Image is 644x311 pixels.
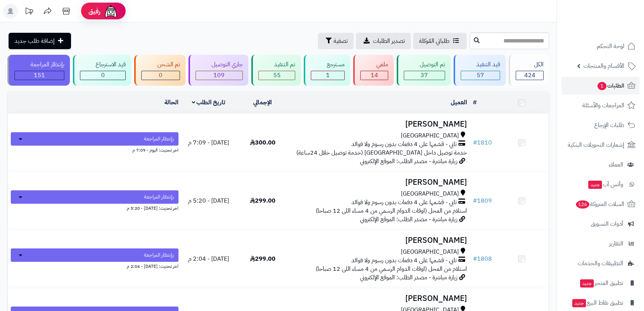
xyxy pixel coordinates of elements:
[192,98,226,107] a: تاريخ الطلب
[351,198,457,207] span: تابي - قسّمها على 4 دفعات بدون رسوم ولا فوائد
[561,37,640,55] a: لوحة التحكم
[144,193,174,201] span: بإنتظار المراجعة
[473,138,492,147] a: #1810
[371,71,378,80] span: 14
[326,71,330,80] span: 1
[404,71,445,80] div: 37
[583,61,624,71] span: الأقسام والمنتجات
[351,256,457,265] span: تابي - قسّمها على 4 دفعات بدون رسوم ولا فوائد
[561,175,640,193] a: وآتس آبجديد
[101,71,105,80] span: 0
[360,60,388,69] div: ملغي
[318,33,354,49] button: تصفية
[572,299,586,307] span: جديد
[34,71,45,80] span: 151
[164,98,178,107] a: الحالة
[561,96,640,114] a: المراجعات والأسئلة
[587,179,623,190] span: وآتس آب
[250,196,276,205] span: 299.00
[360,157,457,166] span: زيارة مباشرة - مصدر الطلب: الموقع الإلكتروني
[250,55,303,86] a: تم التنفيذ 55
[360,215,457,224] span: زيارة مباشرة - مصدر الطلب: الموقع الإلكتروني
[144,135,174,143] span: بإنتظار المراجعة
[561,77,640,95] a: الطلبات1
[196,60,243,69] div: جاري التوصيل
[461,71,500,80] div: 57
[561,136,640,154] a: إشعارات التحويلات البنكية
[561,195,640,213] a: السلات المتروكة126
[598,82,606,90] span: 1
[293,294,467,303] h3: [PERSON_NAME]
[473,98,477,107] a: #
[253,98,272,107] a: الإجمالي
[580,279,594,288] span: جديد
[88,7,100,16] span: رفيق
[594,120,624,130] span: طلبات الإرجاع
[311,71,344,80] div: 1
[575,199,624,209] span: السلات المتروكة
[591,219,623,229] span: أدوات التسويق
[141,60,180,69] div: تم الشحن
[311,60,345,69] div: مسترجع
[196,71,242,80] div: 109
[6,55,71,86] a: بإنتظار المراجعة 151
[361,71,388,80] div: 14
[461,60,500,69] div: قيد التنفيذ
[360,273,457,282] span: زيارة مباشرة - مصدر الطلب: الموقع الإلكتروني
[473,254,477,263] span: #
[258,60,296,69] div: تم التنفيذ
[609,238,623,249] span: التقارير
[250,138,276,147] span: 300.00
[334,37,348,45] span: تصفية
[473,196,477,205] span: #
[473,196,492,205] a: #1809
[568,140,624,150] span: إشعارات التحويلات البنكية
[561,235,640,253] a: التقارير
[588,181,602,189] span: جديد
[401,190,459,198] span: [GEOGRAPHIC_DATA]
[578,258,623,269] span: التطبيقات والخدمات
[213,71,225,80] span: 109
[259,71,295,80] div: 55
[11,204,178,212] div: اخر تحديث: [DATE] - 5:20 م
[477,71,484,80] span: 57
[188,138,229,147] span: [DATE] - 7:09 م
[316,206,467,215] span: استلام من المحل (اوقات الدوام الرسمي من 4 مساء اللى 12 صباحا)
[187,55,250,86] a: جاري التوصيل 109
[473,254,492,263] a: #1808
[576,200,589,209] span: 126
[142,71,180,80] div: 0
[373,37,405,45] span: تصدير الطلبات
[579,278,623,288] span: تطبيق المتجر
[561,254,640,272] a: التطبيقات والخدمات
[561,156,640,174] a: العملاء
[561,274,640,292] a: تطبيق المتجرجديد
[11,146,178,153] div: اخر تحديث: اليوم - 7:09 م
[159,71,162,80] span: 0
[404,60,445,69] div: تم التوصيل
[451,98,467,107] a: العميل
[15,37,55,45] span: إضافة طلب جديد
[103,4,118,19] img: ai-face.png
[15,60,64,69] div: بإنتظار المراجعة
[250,254,276,263] span: 299.00
[15,71,64,80] div: 151
[524,71,535,80] span: 424
[561,215,640,233] a: أدوات التسويق
[452,55,508,86] a: قيد التنفيذ 57
[561,116,640,134] a: طلبات الإرجاع
[609,159,623,170] span: العملاء
[293,236,467,245] h3: [PERSON_NAME]
[413,33,467,49] a: طلباتي المُوكلة
[11,262,178,270] div: اخر تحديث: [DATE] - 2:04 م
[401,131,459,140] span: [GEOGRAPHIC_DATA]
[188,254,229,263] span: [DATE] - 2:04 م
[20,4,38,20] a: تحديثات المنصة
[273,71,281,80] span: 55
[395,55,452,86] a: تم التوصيل 37
[401,248,459,256] span: [GEOGRAPHIC_DATA]
[133,55,187,86] a: تم الشحن 0
[80,60,126,69] div: قيد الاسترجاع
[516,60,544,69] div: الكل
[188,196,229,205] span: [DATE] - 5:20 م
